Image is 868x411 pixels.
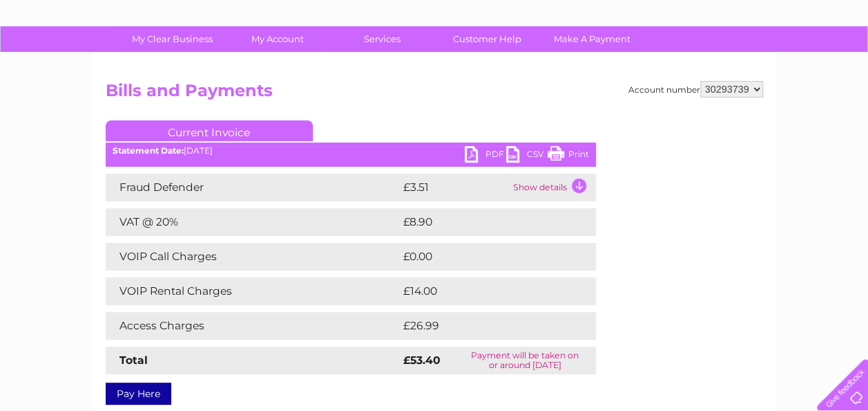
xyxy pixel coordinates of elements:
h2: Bills and Payments [106,81,763,107]
div: Account number [628,81,763,98]
a: Energy [659,59,690,69]
a: Print [548,146,589,166]
a: Telecoms [698,59,740,69]
strong: £53.40 [403,354,441,367]
a: Contact [776,59,810,69]
a: Make A Payment [535,26,649,52]
a: Blog [748,59,768,69]
a: PDF [465,146,506,166]
td: Show details [510,174,596,201]
td: VOIP Call Charges [106,243,400,271]
a: Customer Help [430,26,544,52]
a: 0333 014 3131 [608,7,703,24]
td: £0.00 [400,243,564,271]
a: Log out [822,59,855,69]
a: Pay Here [106,383,171,405]
a: My Account [220,26,334,52]
td: Payment will be taken on or around [DATE] [454,347,596,374]
td: VOIP Rental Charges [106,277,400,305]
div: [DATE] [106,146,596,156]
td: Fraud Defender [106,174,400,201]
div: Clear Business is a trading name of Verastar Limited (registered in [GEOGRAPHIC_DATA] No. 3667643... [108,8,761,67]
td: £3.51 [400,174,510,201]
a: CSV [506,146,548,166]
strong: Total [119,354,148,367]
td: £8.90 [400,208,564,236]
td: £26.99 [400,312,569,340]
td: Access Charges [106,312,400,340]
a: Water [625,59,651,69]
img: logo.png [30,36,101,78]
td: VAT @ 20% [106,208,400,236]
td: £14.00 [400,277,568,305]
b: Statement Date: [113,145,184,156]
a: My Clear Business [115,26,229,52]
a: Services [325,26,439,52]
a: Current Invoice [106,120,313,141]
